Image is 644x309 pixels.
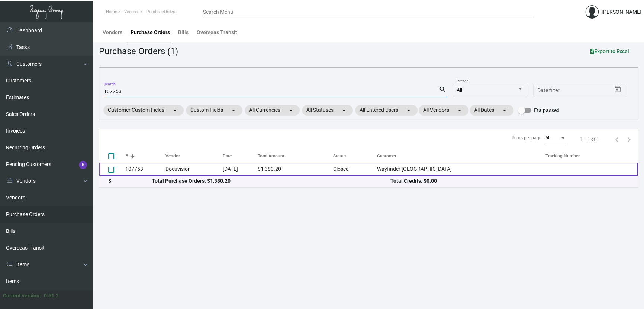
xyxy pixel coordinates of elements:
div: Date [223,153,232,159]
div: Current version: [3,292,41,300]
mat-chip: All Entered Users [355,105,418,116]
div: # [125,153,128,159]
button: Export to Excel [584,45,635,58]
div: Total Amount [258,153,333,159]
span: Vendors [124,9,139,14]
mat-chip: All Dates [470,105,513,116]
span: 50 [545,135,551,140]
mat-icon: arrow_drop_down [286,106,295,115]
div: 0.51.2 [44,292,59,300]
td: $1,380.20 [258,163,333,176]
td: [DATE] [223,163,258,176]
span: Export to Excel [590,48,629,54]
div: Vendors [103,29,122,36]
mat-chip: Customer Custom Fields [103,105,184,116]
img: admin@bootstrapmaster.com [585,5,599,19]
button: Previous page [611,133,623,145]
div: Vendor [165,153,222,159]
div: Items per page: [512,134,542,141]
mat-chip: All Statuses [302,105,353,116]
div: [PERSON_NAME] [602,8,641,16]
mat-icon: arrow_drop_down [170,106,179,115]
mat-icon: arrow_drop_down [339,106,348,115]
mat-icon: search [439,85,447,94]
div: Date [223,153,258,159]
div: Purchase Orders (1) [99,45,178,58]
div: Status [333,153,377,159]
input: End date [567,88,602,94]
span: All [457,87,462,93]
div: Total Credits: $0.00 [390,177,629,185]
button: Next page [623,133,635,145]
td: 107753 [125,163,165,176]
span: PurchaseOrders [146,9,177,14]
td: Closed [333,163,377,176]
div: $ [108,177,152,185]
mat-icon: arrow_drop_down [229,106,238,115]
td: Docuvision [165,163,222,176]
div: Total Purchase Orders: $1,380.20 [152,177,390,185]
div: 1 – 1 of 1 [580,136,599,143]
mat-icon: arrow_drop_down [404,106,413,115]
input: Start date [537,88,560,94]
mat-chip: All Currencies [245,105,300,116]
div: Purchase Orders [131,29,170,36]
div: # [125,153,165,159]
div: Bills [178,29,189,36]
mat-chip: Custom Fields [186,105,242,116]
div: Tracking Number [545,153,638,159]
div: Overseas Transit [197,29,237,36]
mat-icon: arrow_drop_down [500,106,509,115]
span: Eta passed [534,106,560,115]
mat-chip: All Vendors [419,105,468,116]
div: Tracking Number [545,153,580,159]
div: Total Amount [258,153,284,159]
mat-icon: arrow_drop_down [455,106,464,115]
td: Wayfinder [GEOGRAPHIC_DATA] [377,163,545,176]
mat-select: Items per page: [545,136,566,141]
div: Status [333,153,346,159]
div: Customer [377,153,545,159]
div: Vendor [165,153,180,159]
button: Open calendar [612,84,624,95]
div: Customer [377,153,396,159]
span: Home [106,9,117,14]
